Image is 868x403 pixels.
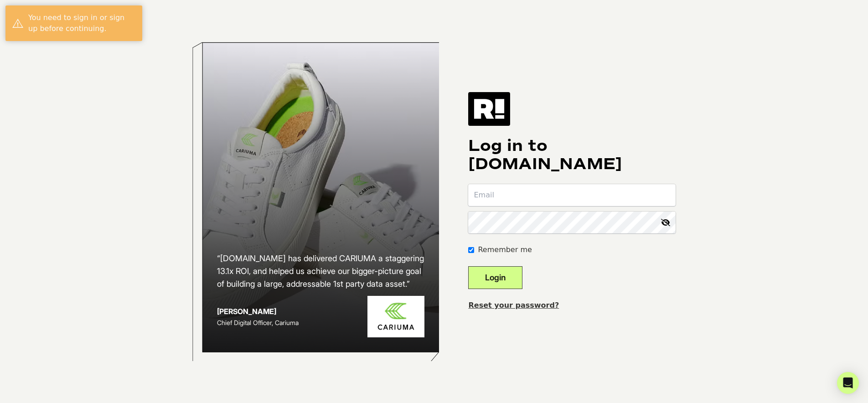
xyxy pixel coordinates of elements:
a: Reset your password? [468,301,559,310]
label: Remember me [478,244,532,255]
span: Chief Digital Officer, Cariuma [217,319,299,326]
h2: “[DOMAIN_NAME] has delivered CARIUMA a staggering 13.1x ROI, and helped us achieve our bigger-pic... [217,252,425,290]
h1: Log in to [DOMAIN_NAME] [468,137,676,173]
img: Retention.com [468,92,510,126]
div: Open Intercom Messenger [837,372,859,394]
button: Login [468,266,522,289]
div: You need to sign in or sign up before continuing. [28,12,135,34]
input: Email [468,184,676,206]
img: Cariuma [367,296,424,337]
strong: [PERSON_NAME] [217,307,276,316]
